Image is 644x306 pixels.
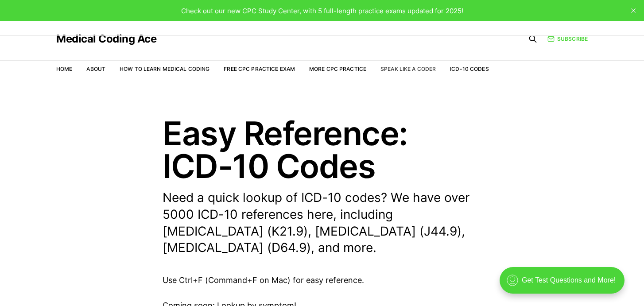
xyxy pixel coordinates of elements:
[181,7,463,15] span: Check out our new CPC Study Center, with 5 full-length practice exams updated for 2025!
[309,66,366,72] a: More CPC Practice
[163,274,481,287] p: Use Ctrl+F (Command+F on Mac) for easy reference.
[120,66,209,72] a: How to Learn Medical Coding
[224,66,295,72] a: Free CPC Practice Exam
[56,66,72,72] a: Home
[626,4,640,18] button: close
[450,66,489,72] a: ICD-10 Codes
[163,117,481,182] h1: Easy Reference: ICD-10 Codes
[380,66,436,72] a: Speak Like a Coder
[86,66,105,72] a: About
[163,190,481,256] p: Need a quick lookup of ICD-10 codes? We have over 5000 ICD-10 references here, including [MEDICAL...
[547,35,588,43] a: Subscribe
[492,263,644,306] iframe: portal-trigger
[56,34,156,44] a: Medical Coding Ace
